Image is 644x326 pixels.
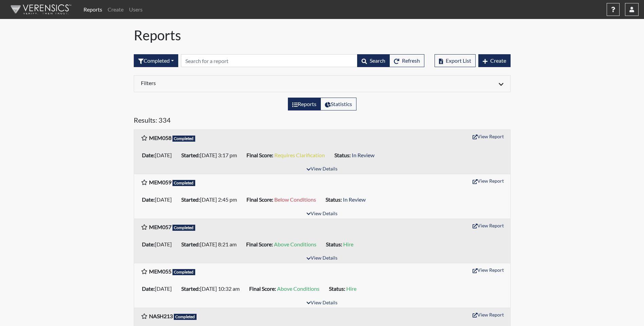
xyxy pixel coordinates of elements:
[181,241,200,247] b: Started:
[246,152,273,158] b: Final Score:
[172,269,196,275] span: Completed
[343,241,353,247] span: Hire
[172,225,196,231] span: Completed
[303,254,341,263] button: View Details
[149,313,173,319] b: NASH213
[149,179,171,185] b: MEM059
[435,54,476,67] button: Export List
[142,241,155,247] b: Date:
[346,285,356,292] span: Hire
[139,239,179,250] li: [DATE]
[134,54,178,67] button: Completed
[134,116,511,127] h5: Results: 334
[334,152,351,158] b: Status:
[303,299,341,308] button: View Details
[470,265,507,275] button: View Report
[172,180,196,186] span: Completed
[174,314,197,320] span: Completed
[490,57,506,64] span: Create
[142,196,155,203] b: Date:
[357,54,390,67] button: Search
[149,224,171,230] b: MEM057
[172,136,196,142] span: Completed
[179,150,244,161] li: [DATE] 3:17 pm
[320,98,356,110] label: View statistics about completed interviews
[134,27,511,43] h1: Reports
[478,54,511,67] button: Create
[303,209,341,219] button: View Details
[246,241,273,247] b: Final Score:
[141,80,317,86] h6: Filters
[136,80,509,88] div: Click to expand/collapse filters
[179,194,244,205] li: [DATE] 2:45 pm
[149,268,171,274] b: MEM055
[249,285,276,292] b: Final Score:
[181,54,357,67] input: Search by Registration ID, Interview Number, or Investigation Name.
[470,309,507,320] button: View Report
[274,241,316,247] span: Above Conditions
[181,285,200,292] b: Started:
[181,196,200,203] b: Started:
[139,150,179,161] li: [DATE]
[149,135,171,141] b: MEM058
[179,283,246,294] li: [DATE] 10:32 am
[274,196,316,203] span: Below Conditions
[389,54,424,67] button: Refresh
[139,283,179,294] li: [DATE]
[126,3,145,16] a: Users
[139,194,179,205] li: [DATE]
[81,3,105,16] a: Reports
[288,98,321,110] label: View the list of reports
[246,196,273,203] b: Final Score:
[470,176,507,186] button: View Report
[352,152,374,158] span: In Review
[326,241,342,247] b: Status:
[470,131,507,142] button: View Report
[343,196,366,203] span: In Review
[446,57,471,64] span: Export List
[326,196,342,203] b: Status:
[179,239,243,250] li: [DATE] 8:21 am
[274,152,325,158] span: Requires Clarification
[329,285,345,292] b: Status:
[105,3,126,16] a: Create
[277,285,319,292] span: Above Conditions
[142,152,155,158] b: Date:
[402,57,420,64] span: Refresh
[134,54,178,67] div: Filter by interview status
[181,152,200,158] b: Started:
[142,285,155,292] b: Date:
[303,165,341,174] button: View Details
[470,220,507,231] button: View Report
[370,57,385,64] span: Search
